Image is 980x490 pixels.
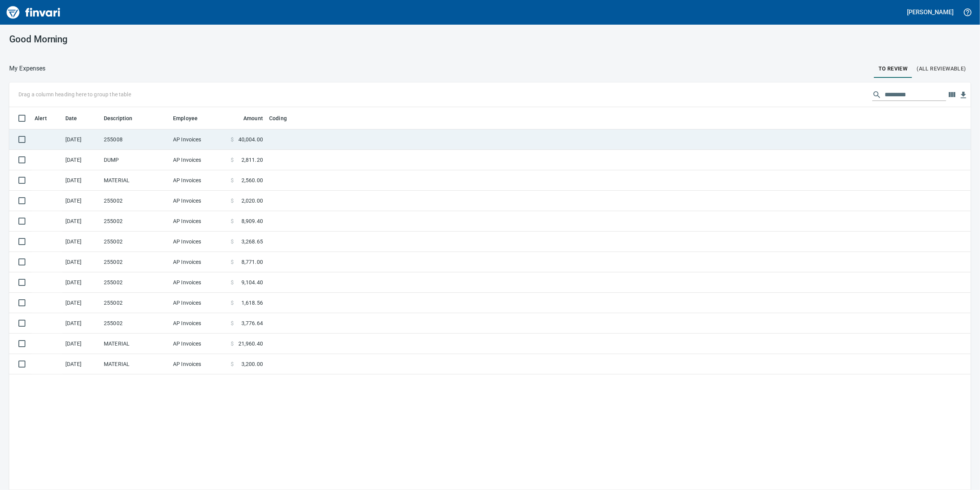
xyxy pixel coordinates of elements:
span: Coding [269,114,297,123]
td: 255008 [101,129,170,150]
img: Finvari [5,3,62,22]
span: 9,104.40 [241,279,263,286]
button: Choose columns to display [946,89,958,101]
td: [DATE] [62,170,101,191]
span: 2,560.00 [241,176,263,184]
span: Employee [173,114,208,123]
span: 3,776.64 [241,319,263,327]
nav: breadcrumb [9,64,46,73]
span: Amount [243,114,263,123]
span: Description [104,114,133,123]
span: Employee [173,114,198,123]
h3: Good Morning [9,34,318,45]
td: 255002 [101,232,170,252]
td: 255002 [101,272,170,293]
td: AP Invoices [170,211,228,232]
td: 255002 [101,211,170,232]
td: [DATE] [62,129,101,150]
span: 3,200.00 [241,360,263,368]
span: $ [231,319,234,327]
td: MATERIAL [101,170,170,191]
td: AP Invoices [170,170,228,191]
td: AP Invoices [170,272,228,293]
td: [DATE] [62,334,101,354]
span: $ [231,258,234,266]
td: DUMP [101,150,170,170]
td: 255002 [101,252,170,272]
td: 255002 [101,191,170,211]
span: Coding [269,114,287,123]
button: Download Table [958,89,969,101]
span: $ [231,197,234,205]
span: Amount [233,114,263,123]
span: $ [231,279,234,286]
p: My Expenses [9,64,46,73]
span: $ [231,360,234,368]
span: $ [231,299,234,307]
td: AP Invoices [170,252,228,272]
td: 255002 [101,293,170,313]
td: [DATE] [62,272,101,293]
td: 255002 [101,313,170,334]
td: AP Invoices [170,232,228,252]
span: $ [231,176,234,184]
span: 21,960.40 [238,340,263,347]
td: [DATE] [62,150,101,170]
span: Alert [35,114,47,123]
td: [DATE] [62,354,101,374]
td: AP Invoices [170,150,228,170]
span: Alert [35,114,57,123]
h5: [PERSON_NAME] [907,8,953,16]
span: 8,909.40 [241,217,263,225]
span: Date [65,114,77,123]
td: [DATE] [62,252,101,272]
span: 2,020.00 [241,197,263,205]
span: Description [104,114,143,123]
td: AP Invoices [170,293,228,313]
td: AP Invoices [170,334,228,354]
span: $ [231,238,234,245]
span: $ [231,340,234,347]
button: [PERSON_NAME] [905,6,955,18]
td: MATERIAL [101,334,170,354]
span: 8,771.00 [241,258,263,266]
p: Drag a column heading here to group the table [18,91,131,98]
span: $ [231,217,234,225]
span: 40,004.00 [238,136,263,143]
span: 3,268.65 [241,238,263,245]
span: Date [65,114,87,123]
td: [DATE] [62,232,101,252]
td: MATERIAL [101,354,170,374]
span: 2,811.20 [241,156,263,164]
span: $ [231,156,234,164]
span: 1,618.56 [241,299,263,307]
span: To Review [879,64,908,74]
td: AP Invoices [170,191,228,211]
td: AP Invoices [170,313,228,334]
td: AP Invoices [170,129,228,150]
td: AP Invoices [170,354,228,374]
td: [DATE] [62,293,101,313]
span: $ [231,136,234,143]
span: (All Reviewable) [917,64,966,74]
td: [DATE] [62,191,101,211]
td: [DATE] [62,211,101,232]
td: [DATE] [62,313,101,334]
